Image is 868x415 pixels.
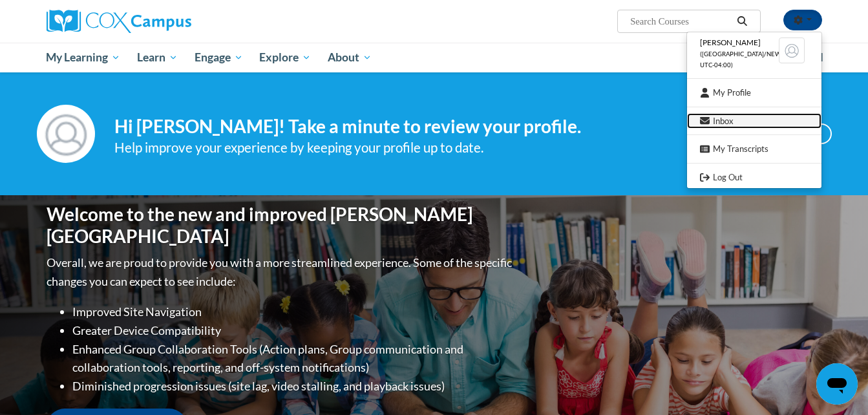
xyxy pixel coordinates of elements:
[47,10,191,33] img: Cox Campus
[259,50,311,65] span: Explore
[38,43,129,72] a: My Learning
[27,43,842,72] div: Main menu
[700,37,761,47] span: [PERSON_NAME]
[72,377,515,396] li: Diminished progression issues (site lag, video stalling, and playback issues)
[779,37,805,63] img: Learner Profile Avatar
[251,43,319,72] a: Explore
[195,50,243,65] span: Engage
[129,43,186,72] a: Learn
[783,10,822,30] button: Account Settings
[72,340,515,378] li: Enhanced Group Collaboration Tools (Action plans, Group communication and collaboration tools, re...
[816,363,858,405] iframe: Button to launch messaging window
[319,43,380,72] a: About
[47,10,292,33] a: Cox Campus
[629,14,732,29] input: Search Courses
[114,137,732,158] div: Help improve your experience by keeping your profile up to date.
[687,85,821,101] a: My Profile
[72,303,515,321] li: Improved Site Navigation
[37,105,95,163] img: Profile Image
[72,321,515,340] li: Greater Device Compatibility
[114,116,732,138] h4: Hi [PERSON_NAME]! Take a minute to review your profile.
[687,113,821,129] a: Inbox
[732,14,752,29] button: Search
[687,169,821,186] a: Logout
[47,204,515,247] h1: Welcome to the new and improved [PERSON_NAME][GEOGRAPHIC_DATA]
[46,50,120,65] span: My Learning
[47,253,515,291] p: Overall, we are proud to provide you with a more streamlined experience. Some of the specific cha...
[137,50,178,65] span: Learn
[186,43,251,72] a: Engage
[687,141,821,157] a: My Transcripts
[328,50,372,65] span: About
[700,50,801,69] span: ([GEOGRAPHIC_DATA]/New_York UTC-04:00)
